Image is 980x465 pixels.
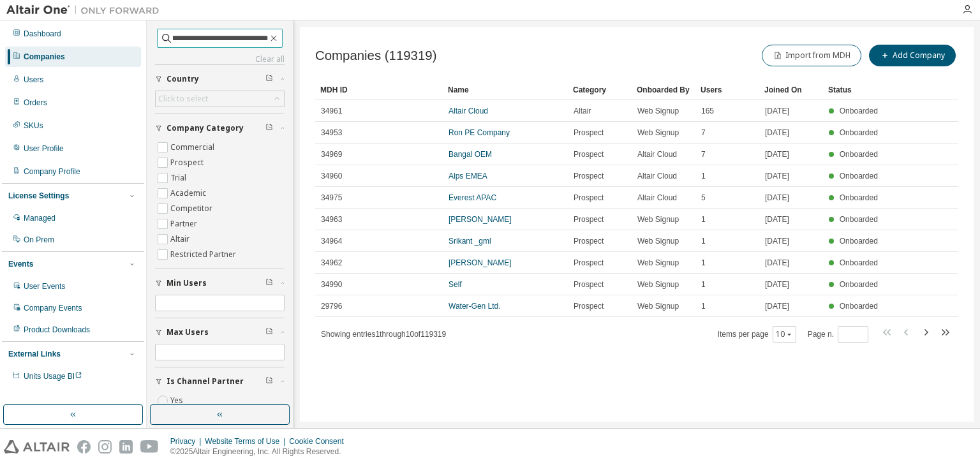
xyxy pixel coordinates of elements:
[170,247,239,262] label: Restricted Partner
[265,327,273,337] span: Clear filter
[808,326,868,343] span: Page n.
[170,216,200,232] label: Partner
[321,214,342,225] span: 34963
[156,91,284,107] div: Click to select
[701,258,706,268] span: 1
[449,107,488,115] a: Altair Cloud
[170,170,189,186] label: Trial
[574,258,604,268] span: Prospect
[167,123,244,133] span: Company Category
[24,75,43,85] div: Users
[637,128,679,138] span: Web Signup
[265,376,273,387] span: Clear filter
[765,301,789,311] span: [DATE]
[449,302,501,311] a: Water-Gen Ltd.
[155,269,285,297] button: Min Users
[315,48,436,63] span: Companies (119319)
[24,281,65,292] div: User Events
[4,440,70,454] img: altair_logo.svg
[449,215,512,224] a: [PERSON_NAME]
[8,349,61,359] div: External Links
[449,128,510,137] a: Ron PE Company
[170,447,352,457] p: © 2025 Altair Engineering, Inc. All Rights Reserved.
[765,279,789,290] span: [DATE]
[119,440,133,454] img: linkedin.svg
[155,318,285,346] button: Max Users
[170,186,209,201] label: Academic
[701,128,706,138] span: 7
[24,213,56,223] div: Managed
[840,302,878,311] span: Onboarded
[637,171,677,181] span: Altair Cloud
[765,128,789,138] span: [DATE]
[155,367,285,395] button: Is Channel Partner
[840,237,878,246] span: Onboarded
[637,236,679,246] span: Web Signup
[776,329,793,339] button: 10
[449,150,492,159] a: Bangal OEM
[24,121,43,131] div: SKUs
[170,140,217,155] label: Commercial
[574,171,604,181] span: Prospect
[321,171,342,181] span: 34960
[869,45,956,66] button: Add Company
[701,236,706,246] span: 1
[637,193,677,203] span: Altair Cloud
[840,280,878,289] span: Onboarded
[765,193,789,203] span: [DATE]
[637,106,679,116] span: Web Signup
[6,4,166,17] img: Altair One
[24,52,65,62] div: Companies
[449,237,491,246] a: Srikant _gml
[840,193,878,202] span: Onboarded
[449,258,512,267] a: [PERSON_NAME]
[24,303,82,313] div: Company Events
[170,201,215,216] label: Competitor
[24,235,54,245] div: On Prem
[8,191,69,201] div: License Settings
[765,214,789,225] span: [DATE]
[98,440,112,454] img: instagram.svg
[24,325,90,335] div: Product Downloads
[155,54,285,64] a: Clear all
[24,166,80,177] div: Company Profile
[320,80,438,100] div: MDH ID
[765,236,789,246] span: [DATE]
[449,280,462,289] a: Self
[170,232,192,247] label: Altair
[574,279,604,290] span: Prospect
[574,193,604,203] span: Prospect
[265,123,273,133] span: Clear filter
[24,372,82,381] span: Units Usage BI
[448,80,563,100] div: Name
[321,330,446,339] span: Showing entries 1 through 10 of 119319
[701,149,706,159] span: 7
[701,106,714,116] span: 165
[637,80,690,100] div: Onboarded By
[24,144,64,154] div: User Profile
[24,29,61,39] div: Dashboard
[265,278,273,288] span: Clear filter
[8,259,33,269] div: Events
[765,258,789,268] span: [DATE]
[140,440,159,454] img: youtube.svg
[170,155,206,170] label: Prospect
[573,80,627,100] div: Category
[321,279,342,290] span: 34990
[167,327,209,337] span: Max Users
[321,258,342,268] span: 34962
[828,80,882,100] div: Status
[637,214,679,225] span: Web Signup
[321,128,342,138] span: 34953
[765,171,789,181] span: [DATE]
[158,94,208,104] div: Click to select
[840,150,878,159] span: Onboarded
[840,258,878,267] span: Onboarded
[574,214,604,225] span: Prospect
[205,436,289,447] div: Website Terms of Use
[321,236,342,246] span: 34964
[637,301,679,311] span: Web Signup
[321,149,342,159] span: 34969
[840,172,878,181] span: Onboarded
[321,193,342,203] span: 34975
